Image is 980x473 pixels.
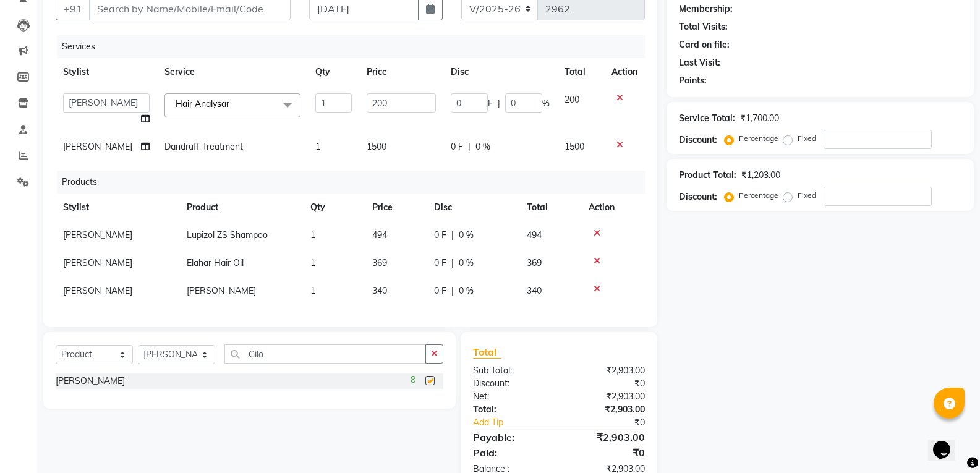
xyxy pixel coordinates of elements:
[459,284,474,297] span: 0 %
[559,364,654,377] div: ₹2,903.00
[565,94,579,105] span: 200
[459,229,474,242] span: 0 %
[739,133,778,144] label: Percentage
[315,141,320,152] span: 1
[56,375,125,388] div: [PERSON_NAME]
[157,58,308,86] th: Service
[372,257,387,268] span: 369
[798,190,816,201] label: Fixed
[464,416,575,429] a: Add Tip
[519,194,581,221] th: Total
[459,257,474,270] span: 0 %
[475,140,490,153] span: 0 %
[63,229,132,241] span: [PERSON_NAME]
[359,58,443,86] th: Price
[451,229,454,242] span: |
[581,194,645,221] th: Action
[308,58,359,86] th: Qty
[179,194,303,221] th: Product
[434,284,446,297] span: 0 F
[56,58,157,86] th: Stylist
[464,377,559,390] div: Discount:
[542,97,550,110] span: %
[63,257,132,268] span: [PERSON_NAME]
[473,346,501,359] span: Total
[527,257,542,268] span: 369
[575,416,654,429] div: ₹0
[464,390,559,403] div: Net:
[464,445,559,460] div: Paid:
[372,229,387,241] span: 494
[187,257,244,268] span: Elahar Hair Oil
[365,194,427,221] th: Price
[488,97,493,110] span: F
[565,141,584,152] span: 1500
[464,403,559,416] div: Total:
[372,285,387,296] span: 340
[679,2,733,15] div: Membership:
[434,229,446,242] span: 0 F
[798,133,816,144] label: Fixed
[187,285,256,296] span: [PERSON_NAME]
[679,74,707,87] div: Points:
[303,194,365,221] th: Qty
[451,257,454,270] span: |
[176,98,229,109] span: Hair Analysar
[411,373,415,386] span: 8
[427,194,519,221] th: Disc
[224,344,426,364] input: Search or Scan
[559,445,654,460] div: ₹0
[310,285,315,296] span: 1
[229,98,235,109] a: x
[434,257,446,270] span: 0 F
[679,20,728,33] div: Total Visits:
[56,194,179,221] th: Stylist
[451,140,463,153] span: 0 F
[740,112,779,125] div: ₹1,700.00
[527,285,542,296] span: 340
[741,169,780,182] div: ₹1,203.00
[164,141,243,152] span: Dandruff Treatment
[679,134,717,147] div: Discount:
[63,141,132,152] span: [PERSON_NAME]
[604,58,645,86] th: Action
[57,171,654,194] div: Products
[57,35,654,58] div: Services
[464,364,559,377] div: Sub Total:
[559,377,654,390] div: ₹0
[559,403,654,416] div: ₹2,903.00
[63,285,132,296] span: [PERSON_NAME]
[310,229,315,241] span: 1
[557,58,605,86] th: Total
[468,140,471,153] span: |
[559,430,654,445] div: ₹2,903.00
[187,229,268,241] span: Lupizol ZS Shampoo
[451,284,454,297] span: |
[367,141,386,152] span: 1500
[559,390,654,403] div: ₹2,903.00
[679,38,730,51] div: Card on file:
[928,424,968,461] iframe: chat widget
[679,190,717,203] div: Discount:
[464,430,559,445] div: Payable:
[679,112,735,125] div: Service Total:
[498,97,500,110] span: |
[679,169,736,182] div: Product Total:
[310,257,315,268] span: 1
[679,56,720,69] div: Last Visit:
[527,229,542,241] span: 494
[443,58,557,86] th: Disc
[739,190,778,201] label: Percentage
